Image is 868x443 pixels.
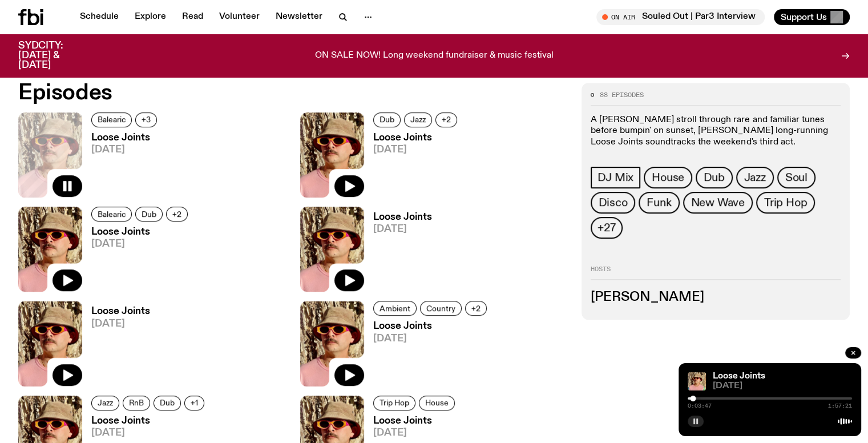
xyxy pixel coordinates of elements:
a: Country [420,301,462,316]
span: [DATE] [373,145,461,155]
span: [DATE] [373,428,458,438]
a: Funk [639,192,679,214]
a: Jazz [404,112,432,127]
a: Loose Joints[DATE] [82,227,191,292]
a: DJ Mix [591,167,640,188]
a: House [644,167,692,188]
img: Tyson stands in front of a paperbark tree wearing orange sunglasses, a suede bucket hat and a pin... [688,372,706,390]
a: Volunteer [212,9,267,25]
a: Loose Joints [713,372,765,381]
a: Dub [154,396,181,410]
a: House [419,396,455,410]
span: DJ Mix [597,171,633,184]
span: Disco [599,196,627,209]
button: +27 [591,217,622,239]
a: Ambient [373,301,417,316]
a: Loose Joints[DATE] [82,133,160,198]
a: Jazz [91,396,119,410]
span: [DATE] [91,145,160,155]
a: Loose Joints[DATE] [364,212,432,292]
img: Tyson stands in front of a paperbark tree wearing orange sunglasses, a suede bucket hat and a pin... [18,301,82,386]
span: [DATE] [91,319,150,329]
a: Loose Joints[DATE] [364,321,490,386]
span: Balearic [98,115,126,124]
span: +3 [142,115,151,124]
a: Balearic [91,207,132,221]
span: Soul [785,171,808,184]
h2: Hosts [591,266,841,280]
p: ON SALE NOW! Long weekend fundraiser & music festival [315,51,554,61]
span: Ambient [380,304,410,313]
a: Dub [373,112,401,127]
span: 0:03:47 [688,403,712,409]
button: On AirSouled Out | Par3 Interview [596,9,765,25]
span: [DATE] [373,334,490,344]
button: Support Us [774,9,850,25]
span: [DATE] [91,428,208,438]
span: +2 [172,210,181,218]
span: Dub [160,398,175,407]
span: Jazz [744,171,766,184]
a: Jazz [736,167,774,188]
span: +2 [471,304,481,313]
a: Dub [135,207,163,221]
span: New Wave [691,196,745,209]
span: Trip Hop [764,196,807,209]
h3: Loose Joints [91,307,150,316]
h3: Loose Joints [373,212,432,222]
a: Loose Joints[DATE] [364,133,461,198]
a: Schedule [73,9,126,25]
img: Tyson stands in front of a paperbark tree wearing orange sunglasses, a suede bucket hat and a pin... [300,301,364,386]
a: Loose Joints[DATE] [82,307,150,386]
h3: Loose Joints [373,416,458,426]
img: Tyson stands in front of a paperbark tree wearing orange sunglasses, a suede bucket hat and a pin... [18,207,82,292]
span: 88 episodes [600,92,644,98]
a: Trip Hop [373,396,415,410]
span: House [425,398,449,407]
span: Dub [380,115,394,124]
span: Dub [142,210,156,218]
button: +3 [135,112,157,127]
h3: Loose Joints [91,416,208,426]
button: +2 [465,301,487,316]
span: RnB [129,398,144,407]
span: Dub [704,171,724,184]
a: Explore [128,9,173,25]
img: Tyson stands in front of a paperbark tree wearing orange sunglasses, a suede bucket hat and a pin... [300,112,364,198]
h3: [PERSON_NAME] [591,291,841,304]
span: +27 [597,221,615,234]
h3: Loose Joints [373,133,461,143]
span: Jazz [98,398,113,407]
span: Jazz [410,115,426,124]
a: Disco [591,192,635,214]
a: Balearic [91,112,132,127]
span: [DATE] [373,224,432,234]
span: Balearic [98,210,126,218]
span: House [652,171,684,184]
span: Country [426,304,455,313]
h3: Loose Joints [373,321,490,331]
a: Dub [696,167,732,188]
img: Tyson stands in front of a paperbark tree wearing orange sunglasses, a suede bucket hat and a pin... [300,207,364,292]
h2: Episodes [18,83,568,103]
span: Trip Hop [380,398,409,407]
a: Newsletter [269,9,329,25]
a: New Wave [683,192,753,214]
span: [DATE] [713,382,852,390]
span: Funk [647,196,671,209]
span: [DATE] [91,239,191,249]
h3: SYDCITY: [DATE] & [DATE] [18,41,91,70]
p: A [PERSON_NAME] stroll through rare and familiar tunes before bumpin' on sunset, [PERSON_NAME] lo... [591,115,841,148]
button: +2 [435,112,457,127]
span: Support Us [781,12,827,22]
span: 1:57:21 [828,403,852,409]
span: +2 [442,115,451,124]
button: +2 [166,207,188,221]
a: Read [175,9,210,25]
a: RnB [123,396,150,410]
h3: Loose Joints [91,227,191,237]
h3: Loose Joints [91,133,160,143]
a: Soul [777,167,815,188]
button: +1 [184,396,204,410]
